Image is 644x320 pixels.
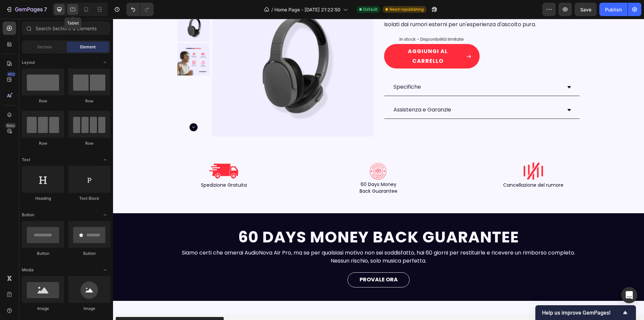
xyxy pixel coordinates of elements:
[22,306,64,312] div: Image
[68,140,110,146] div: Row
[68,250,110,257] div: Button
[542,310,621,316] span: Help us improve GemPages!
[542,309,629,317] button: Show survey - Help us improve GemPages!
[22,267,34,273] span: Media
[249,141,282,163] img: gempages_559793862957073264-5aae44c9-b9d5-4fc1-a6c8-625db87f187a.png
[22,157,30,163] span: Text
[247,257,285,265] strong: PROVALE ORA
[274,6,340,13] span: Home Page - [DATE] 21:22:50
[280,87,338,95] span: Assistenza e Garanzie
[280,64,308,72] span: Specifiche
[22,98,64,104] div: Row
[22,140,64,146] div: Row
[621,287,637,303] div: Open Intercom Messenger
[6,72,16,77] div: 450
[113,19,644,320] iframe: Design area
[100,57,110,68] span: Toggle open
[22,195,64,201] div: Heading
[247,169,284,176] span: Back Guarantee
[234,254,297,269] button: <p><strong>PROVALE ORA</strong></p>
[94,141,127,163] img: gempages_559793862957073264-2b079b32-6e00-402d-be51-f7c043d4c3df.png
[125,208,406,229] strong: 60 DAYS MONEY BACK GUARANTEE
[68,195,110,201] div: Text Block
[69,230,462,238] span: Siamo certi che amerai AudioNova Air Pro, ma se per qualsiasi motivo non sei soddisfatto, hai 60 ...
[100,154,110,165] span: Toggle open
[389,6,424,12] span: Need republishing
[575,3,597,16] button: Save
[271,25,367,50] button: AGGIUNGI AL CARRELLO
[68,306,110,312] div: Image
[37,44,52,50] span: Section
[80,44,96,50] span: Element
[22,21,110,35] input: Search Sections & Elements
[100,265,110,275] span: Toggle open
[248,162,283,169] span: 60 Days Money
[404,141,437,163] img: gempages_559793862957073264-6bcda28a-4d9b-4b1e-b7d3-0fcda5932e2f.png
[580,7,591,12] span: Save
[68,98,110,104] div: Row
[271,6,273,13] span: /
[599,3,628,16] button: Publish
[5,123,16,128] div: Beta
[100,210,110,220] span: Toggle open
[22,250,64,257] div: Button
[218,238,313,246] span: Nessun rischio, solo musica perfetta.
[22,59,35,65] span: Layout
[3,3,50,16] button: 7
[605,6,622,13] div: Publish
[279,28,351,47] div: AGGIUNGI AL CARRELLO
[88,163,134,170] span: Spedizione Gratuita
[390,163,450,170] span: Cancellazione del rumore
[363,6,377,12] span: Default
[22,212,34,218] span: Button
[3,298,111,314] button: Judge.me - Reviews Carousel
[126,3,154,16] div: Undo/Redo
[44,5,47,13] p: 7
